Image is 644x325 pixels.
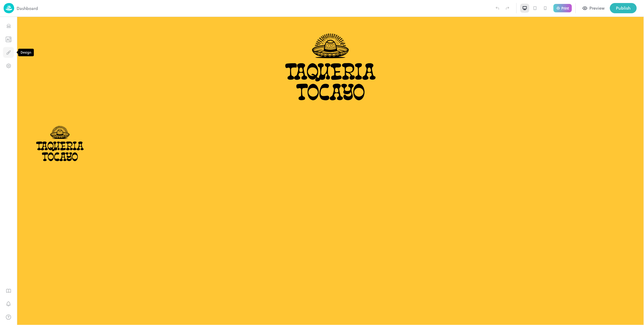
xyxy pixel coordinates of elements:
div: Preview [589,5,604,11]
p: Print [561,6,569,10]
button: Publish [610,3,637,13]
div: Publish [616,5,631,11]
label: Undo (Ctrl + Z) [492,3,502,13]
img: 1680593174067s5eme3x9bv8.png [18,108,68,148]
img: 1680593174067s5eme3x9bv8.png [266,14,361,90]
label: Redo (Ctrl + Y) [502,3,513,13]
div: Design [18,49,34,56]
button: Preview [579,3,608,13]
img: logo-86c26b7e.jpg [4,3,14,13]
p: Dashboard [17,5,38,11]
